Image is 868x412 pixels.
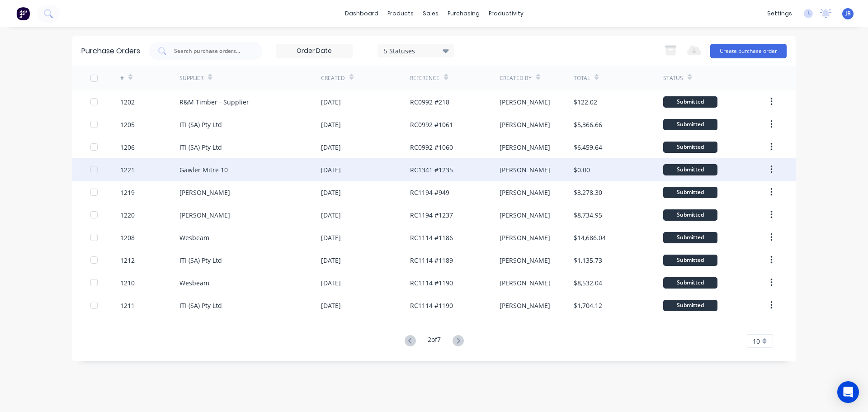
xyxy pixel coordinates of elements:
div: [DATE] [321,142,341,152]
div: ITI (SA) Pty Ltd [179,301,222,310]
div: settings [763,7,797,20]
div: RC1114 #1190 [410,278,453,288]
div: ITI (SA) Pty Ltd [179,256,222,265]
span: JB [845,9,851,18]
div: RC1194 #949 [410,188,449,197]
div: $3,278.30 [574,188,602,197]
div: Wesbeam [179,233,209,242]
div: ITI (SA) Pty Ltd [179,142,222,152]
div: Submitted [663,142,717,153]
div: Submitted [663,209,717,221]
div: 1208 [120,233,135,242]
div: 1220 [120,210,135,220]
div: Submitted [663,300,717,311]
div: [PERSON_NAME] [500,188,550,197]
div: [PERSON_NAME] [500,210,550,220]
div: [PERSON_NAME] [500,278,550,288]
div: Gawler Mitre 10 [179,165,228,175]
div: 1210 [120,278,135,288]
div: ITI (SA) Pty Ltd [179,120,222,129]
a: dashboard [340,7,383,20]
div: 1221 [120,165,135,175]
div: [PERSON_NAME] [500,165,550,175]
div: [PERSON_NAME] [179,210,230,220]
div: [DATE] [321,188,341,197]
div: $8,532.04 [574,278,602,288]
div: $122.02 [574,97,597,107]
div: R&M Timber - Supplier [179,97,249,107]
div: RC0992 #1061 [410,120,453,129]
div: [PERSON_NAME] [500,142,550,152]
div: [DATE] [321,120,341,129]
div: Purchase Orders [81,46,140,57]
div: $8,734.95 [574,210,602,220]
div: RC0992 #218 [410,97,449,107]
div: 2 of 7 [428,335,441,348]
div: productivity [484,7,528,20]
div: [DATE] [321,256,341,265]
div: Submitted [663,255,717,266]
div: Submitted [663,232,717,243]
div: Status [663,74,683,82]
div: 1205 [120,120,135,129]
div: 1211 [120,301,135,310]
div: RC1114 #1189 [410,256,453,265]
div: RC0992 #1060 [410,142,453,152]
span: 10 [753,336,760,346]
div: Reference [410,74,439,82]
div: [DATE] [321,97,341,107]
div: $0.00 [574,165,590,175]
div: # [120,74,124,82]
div: [DATE] [321,210,341,220]
div: 1219 [120,188,135,197]
div: RC1194 #1237 [410,210,453,220]
div: Open Intercom Messenger [837,381,859,403]
div: [DATE] [321,301,341,310]
div: [PERSON_NAME] [500,233,550,242]
div: [PERSON_NAME] [500,120,550,129]
div: Submitted [663,187,717,198]
div: Submitted [663,164,717,175]
div: $14,686.04 [574,233,606,242]
div: Wesbeam [179,278,209,288]
div: $6,459.64 [574,142,602,152]
div: [DATE] [321,278,341,288]
div: $1,135.73 [574,256,602,265]
div: [PERSON_NAME] [500,97,550,107]
div: [DATE] [321,233,341,242]
div: RC1114 #1190 [410,301,453,310]
button: Create purchase order [710,44,787,58]
div: 1202 [120,97,135,107]
div: 1212 [120,256,135,265]
div: [DATE] [321,165,341,175]
div: Supplier [179,74,203,82]
div: [PERSON_NAME] [500,256,550,265]
div: RC1114 #1186 [410,233,453,242]
img: Factory [16,7,30,20]
div: 1206 [120,142,135,152]
div: Created By [500,74,532,82]
div: RC1341 #1235 [410,165,453,175]
div: Submitted [663,119,717,130]
div: Submitted [663,277,717,289]
div: Created [321,74,345,82]
div: 5 Statuses [384,46,448,55]
div: [PERSON_NAME] [179,188,230,197]
div: $5,366.66 [574,120,602,129]
input: Order Date [276,44,352,58]
div: products [383,7,418,20]
input: Search purchase orders... [173,47,248,56]
div: $1,704.12 [574,301,602,310]
div: Total [574,74,590,82]
div: sales [418,7,443,20]
div: [PERSON_NAME] [500,301,550,310]
div: Submitted [663,96,717,108]
div: purchasing [443,7,484,20]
